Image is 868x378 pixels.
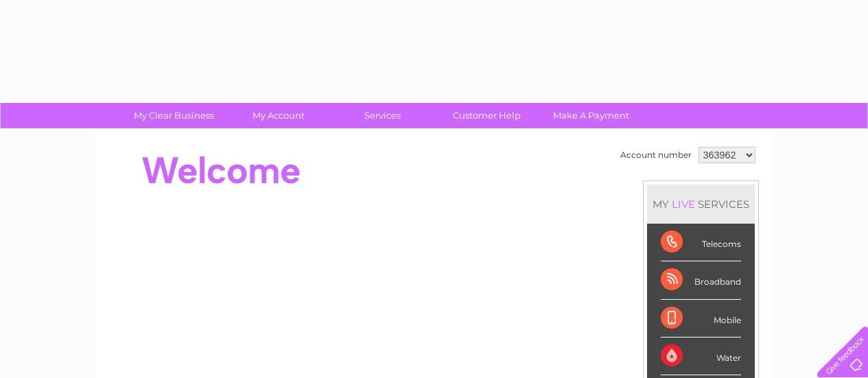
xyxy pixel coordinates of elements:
div: LIVE [669,198,698,211]
a: My Account [222,103,335,128]
div: Broadband [661,261,741,299]
a: My Clear Business [117,103,231,128]
div: Water [661,338,741,375]
div: Telecoms [661,224,741,261]
div: MY SERVICES [647,185,755,224]
a: Customer Help [430,103,543,128]
td: Account number [617,143,695,167]
div: Mobile [661,300,741,338]
a: Make A Payment [535,103,648,128]
a: Services [326,103,439,128]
